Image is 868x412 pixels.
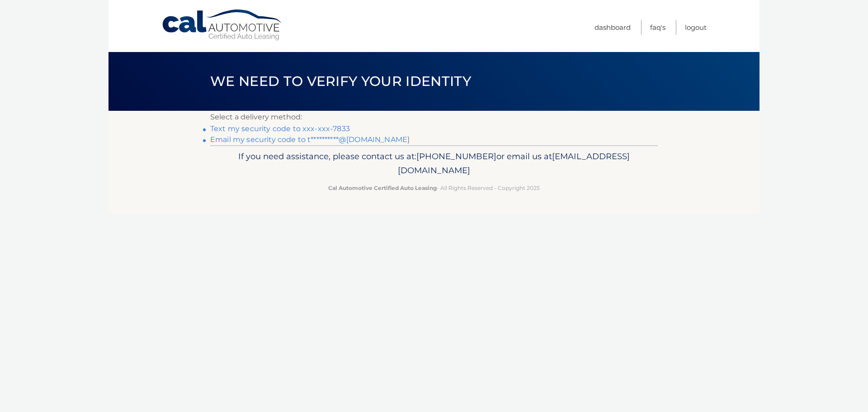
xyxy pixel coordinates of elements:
p: Select a delivery method: [210,111,658,123]
a: Text my security code to xxx-xxx-7833 [210,124,350,133]
a: Cal Automotive [161,9,283,41]
a: Dashboard [594,20,631,35]
a: Email my security code to t**********@[DOMAIN_NAME] [210,135,410,144]
a: FAQ's [650,20,665,35]
strong: Cal Automotive Certified Auto Leasing [328,185,437,191]
p: If you need assistance, please contact us at: or email us at [216,149,652,178]
span: We need to verify your identity [210,73,471,90]
span: [PHONE_NUMBER] [416,151,496,161]
a: Logout [685,20,707,35]
p: - All Rights Reserved - Copyright 2025 [216,183,652,193]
